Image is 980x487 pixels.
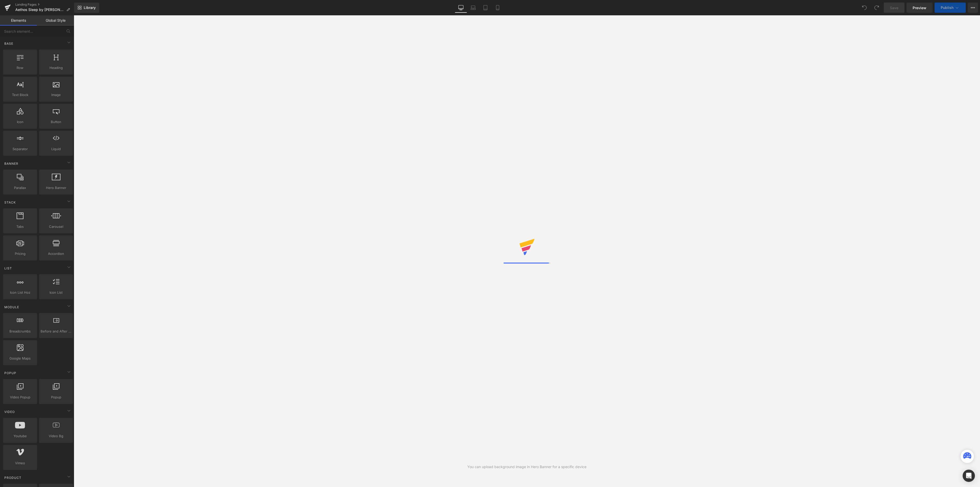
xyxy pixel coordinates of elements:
span: Before and After Images [41,329,71,334]
a: Mobile [492,3,504,13]
span: Carousel [41,224,71,229]
button: More [968,3,978,13]
span: Text Block [5,92,35,98]
span: Icon List [41,290,71,295]
span: Youtube [5,433,35,439]
span: Aethos Sleep by [PERSON_NAME] [15,8,64,12]
span: Publish [941,6,953,10]
a: Tablet [479,3,492,13]
span: Video Bg [41,433,71,439]
span: Heading [41,65,71,70]
span: Save [890,5,898,10]
span: Button [41,119,71,125]
a: Preview [906,3,933,13]
button: Publish [935,3,966,13]
span: Product [4,475,22,480]
span: Separator [5,146,35,152]
span: Tabs [5,224,35,229]
span: Popup [41,395,71,400]
span: Accordion [41,251,71,256]
div: Open Intercom Messenger [963,470,975,482]
span: Preview [913,5,926,10]
span: Video Popup [5,395,35,400]
a: Laptop [467,3,479,13]
span: Hero Banner [41,185,71,191]
span: Google Maps [5,356,35,361]
span: Vimeo [5,460,35,466]
span: Library [84,5,96,10]
a: Desktop [455,3,467,13]
a: Global Style [37,15,74,26]
a: New Library [74,3,99,13]
span: Row [5,65,35,70]
a: Landing Pages [15,3,74,7]
span: Image [41,92,71,98]
span: Liquid [41,146,71,152]
div: You can upload background image in Hero Banner for a specific device [467,464,586,470]
span: Pricing [5,251,35,256]
span: Popup [4,371,17,375]
span: Module [4,305,20,310]
span: Stack [4,200,16,205]
button: Undo [859,3,869,13]
button: Redo [872,3,882,13]
span: Base [4,41,14,46]
span: Icon List Hoz [5,290,35,295]
span: Parallax [5,185,35,191]
span: Breadcrumbs [5,329,35,334]
span: Video [4,409,15,414]
span: List [4,266,13,271]
span: Icon [5,119,35,125]
span: Banner [4,161,19,166]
